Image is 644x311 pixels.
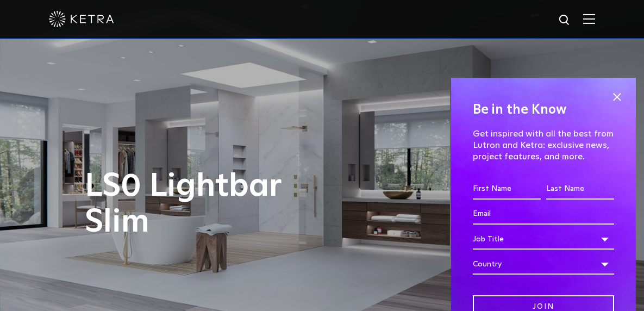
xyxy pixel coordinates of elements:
[473,254,614,275] div: Country
[85,169,392,240] h1: LS0 Lightbar Slim
[473,229,614,250] div: Job Title
[473,204,614,225] input: Email
[473,128,614,162] p: Get inspired with all the best from Lutron and Ketra: exclusive news, project features, and more.
[473,179,541,200] input: First Name
[49,11,114,27] img: ketra-logo-2019-white
[558,14,572,27] img: search icon
[583,14,595,24] img: Hamburger%20Nav.svg
[546,179,614,200] input: Last Name
[473,99,614,120] h4: Be in the Know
